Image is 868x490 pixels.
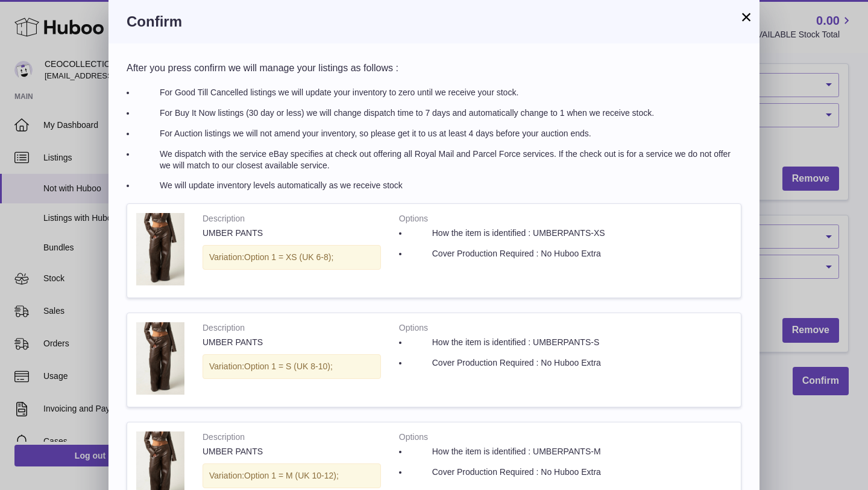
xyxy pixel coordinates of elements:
button: × [739,10,753,24]
li: We will update inventory levels automatically as we receive stock [136,180,741,191]
img: B4DC9B63-8596-41BB-BA4C-50B5CEE376D8.png [136,213,184,285]
li: How the item is identified : UMBERPANTS-M [408,446,621,457]
strong: Description [203,431,381,446]
div: Variation: [203,463,381,488]
td: UMBER PANTS [193,313,390,407]
span: Option 1 = S (UK 8-10); [244,361,333,371]
div: Variation: [203,354,381,379]
li: For Auction listings we will not amend your inventory, so please get it to us at least 4 days bef... [136,128,741,139]
span: Option 1 = XS (UK 6-8); [244,252,333,262]
li: We dispatch with the service eBay specifies at check out offering all Royal Mail and Parcel Force... [136,148,741,171]
p: After you press confirm we will manage your listings as follows : [127,62,741,75]
strong: Options [399,431,621,446]
img: B4DC9B63-8596-41BB-BA4C-50B5CEE376D8.png [136,322,184,395]
td: UMBER PANTS [193,204,390,297]
div: Variation: [203,245,381,270]
li: For Buy It Now listings (30 day or less) we will change dispatch time to 7 days and automatically... [136,107,741,119]
li: How the item is identified : UMBERPANTS-S [408,337,621,348]
span: Option 1 = M (UK 10-12); [244,471,339,480]
h3: Confirm [127,12,741,31]
strong: Options [399,322,621,337]
li: Cover Production Required : No Huboo Extra [408,466,621,478]
strong: Options [399,213,621,227]
strong: Description [203,322,381,337]
strong: Description [203,213,381,227]
li: Cover Production Required : No Huboo Extra [408,357,621,369]
li: How the item is identified : UMBERPANTS-XS [408,227,621,239]
li: Cover Production Required : No Huboo Extra [408,248,621,259]
li: For Good Till Cancelled listings we will update your inventory to zero until we receive your stock. [136,87,741,98]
